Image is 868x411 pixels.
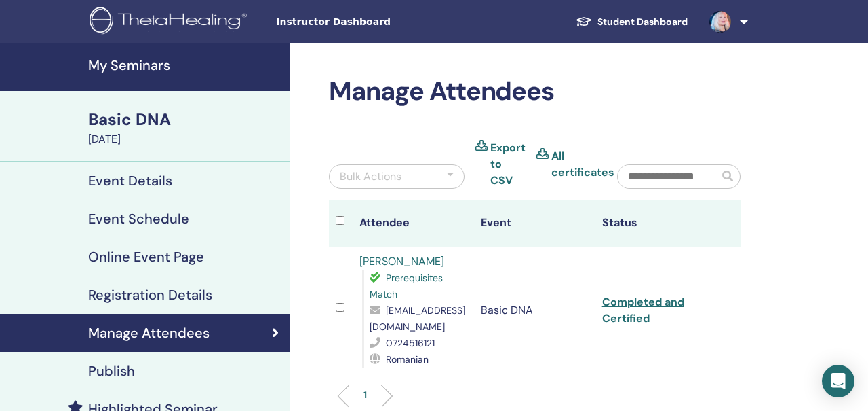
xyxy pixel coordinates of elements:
a: All certificates [551,148,614,181]
div: Bulk Actions [340,168,401,185]
img: graduation-cap-white.svg [576,16,592,27]
a: Basic DNA[DATE] [80,108,290,147]
a: Export to CSV [490,140,526,189]
th: Event [474,200,595,247]
h4: Registration Details [88,287,212,303]
td: Basic DNA [474,247,595,374]
h4: Event Details [88,173,172,189]
h4: My Seminars [88,57,281,73]
p: 1 [363,388,367,402]
h4: Publish [88,363,135,379]
img: default.jpg [709,11,731,33]
img: logo.png [90,7,252,37]
h2: Manage Attendees [329,76,741,107]
span: Prerequisites Match [370,272,443,300]
div: Open Intercom Messenger [822,365,854,397]
span: Instructor Dashboard [276,15,479,29]
a: Student Dashboard [565,10,698,35]
span: Romanian [386,353,429,365]
a: [PERSON_NAME] [359,254,444,268]
h4: Online Event Page [88,249,204,265]
th: Attendee [353,200,474,247]
h4: Event Schedule [88,211,189,227]
th: Status [595,200,717,247]
a: Completed and Certified [602,295,684,325]
div: [DATE] [88,131,281,147]
span: 0724516121 [386,337,435,349]
h4: Manage Attendees [88,325,210,341]
span: [EMAIL_ADDRESS][DOMAIN_NAME] [370,304,465,333]
div: Basic DNA [88,108,281,131]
